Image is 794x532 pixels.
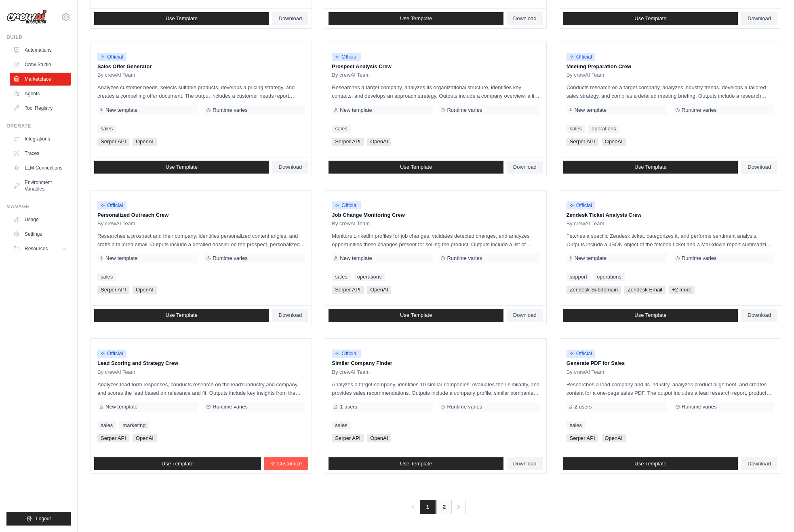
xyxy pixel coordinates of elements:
[119,421,149,429] a: marketing
[513,312,537,318] span: Download
[213,404,248,410] span: Runtime varies
[97,286,129,294] span: Serper API
[567,125,585,133] a: sales
[406,500,466,514] nav: Pagination
[97,434,129,442] span: Serper API
[329,457,503,470] a: Use Template
[567,369,604,375] span: By crewAI Team
[741,12,777,25] a: Download
[575,107,607,113] span: New template
[332,220,370,227] span: By crewAI Team
[332,63,539,71] p: Prospect Analysis Crew
[105,107,137,113] span: New template
[567,220,604,227] span: By crewAI Team
[279,15,302,22] span: Download
[567,138,598,146] span: Serper API
[213,107,248,113] span: Runtime varies
[420,500,436,514] span: 1
[513,461,537,467] span: Download
[332,201,361,209] span: Official
[602,138,626,146] span: OpenAI
[105,404,137,410] span: New template
[567,380,774,397] p: Researches a lead company and its industry, analyzes product alignment, and creates content for a...
[567,201,596,209] span: Official
[332,125,350,133] a: sales
[10,87,71,100] a: Agents
[567,434,598,442] span: Serper API
[634,312,666,318] span: Use Template
[97,359,305,367] p: Lead Scoring and Strategy Crew
[97,63,305,71] p: Sales Offer Generator
[6,34,71,40] div: Build
[94,457,261,470] a: Use Template
[748,461,771,467] span: Download
[332,350,361,358] span: Official
[669,286,695,294] span: +2 more
[97,201,126,209] span: Official
[97,72,135,78] span: By crewAI Team
[447,255,482,262] span: Runtime varies
[567,232,774,249] p: Fetches a specific Zendesk ticket, categorizes it, and performs sentiment analysis. Outputs inclu...
[624,286,666,294] span: Zendesk Email
[634,461,666,467] span: Use Template
[97,220,135,227] span: By crewAI Team
[10,213,71,226] a: Usage
[10,132,71,145] a: Integrations
[748,15,771,22] span: Download
[272,309,309,322] a: Download
[6,123,71,129] div: Operate
[166,15,198,22] span: Use Template
[272,161,309,174] a: Download
[10,73,71,86] a: Marketplace
[329,161,503,174] a: Use Template
[367,434,391,442] span: OpenAI
[748,164,771,170] span: Download
[567,350,596,358] span: Official
[97,138,129,146] span: Serper API
[567,211,774,219] p: Zendesk Ticket Analysis Crew
[166,164,198,170] span: Use Template
[563,12,738,25] a: Use Template
[741,161,777,174] a: Download
[634,164,666,170] span: Use Template
[329,12,503,25] a: Use Template
[748,312,771,318] span: Download
[513,15,537,22] span: Download
[367,138,391,146] span: OpenAI
[575,404,592,410] span: 2 users
[340,255,372,262] span: New template
[329,309,503,322] a: Use Template
[94,12,269,25] a: Use Template
[332,273,350,281] a: sales
[97,83,305,100] p: Analyzes customer needs, selects suitable products, develops a pricing strategy, and creates a co...
[279,164,302,170] span: Download
[507,12,543,25] a: Download
[567,273,590,281] a: support
[575,255,607,262] span: New template
[567,359,774,367] p: Generate PDF for Sales
[563,457,738,470] a: Use Template
[36,515,51,522] span: Logout
[567,72,604,78] span: By crewAI Team
[682,404,717,410] span: Runtime varies
[10,102,71,115] a: Tool Registry
[332,211,539,219] p: Job Change Monitoring Crew
[436,500,452,514] a: 2
[332,286,364,294] span: Serper API
[264,457,308,470] a: Customize
[97,273,116,281] a: sales
[10,242,71,255] button: Resources
[332,359,539,367] p: Similar Company Finder
[332,232,539,249] p: Monitors LinkedIn profiles for job changes, validates detected changes, and analyzes opportunitie...
[97,350,126,358] span: Official
[682,107,717,113] span: Runtime varies
[332,83,539,100] p: Researches a target company, analyzes its organizational structure, identifies key contacts, and ...
[594,273,625,281] a: operations
[332,72,370,78] span: By crewAI Team
[279,312,302,318] span: Download
[332,434,364,442] span: Serper API
[94,309,269,322] a: Use Template
[332,138,364,146] span: Serper API
[602,434,626,442] span: OpenAI
[332,53,361,61] span: Official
